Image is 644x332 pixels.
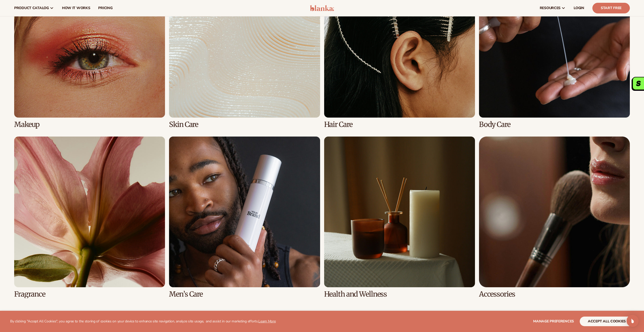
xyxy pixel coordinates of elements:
[324,137,475,298] div: 7 / 8
[479,121,630,128] h3: Body Care
[592,3,630,13] a: Start Free
[574,6,584,10] span: LOGIN
[533,319,574,324] span: Manage preferences
[169,121,320,128] h3: Skin Care
[169,137,320,298] div: 6 / 8
[540,6,560,10] span: resources
[258,319,276,324] a: Learn More
[310,5,334,11] img: logo
[14,6,49,10] span: product catalog
[62,6,90,10] span: How It Works
[533,317,574,326] button: Manage preferences
[479,137,630,298] div: 8 / 8
[580,317,634,326] button: accept all cookies
[627,315,639,327] div: Open Intercom Messenger
[14,121,165,128] h3: Makeup
[14,137,165,298] div: 5 / 8
[324,121,475,128] h3: Hair Care
[10,319,276,324] p: By clicking "Accept All Cookies", you agree to the storing of cookies on your device to enhance s...
[98,6,112,10] span: pricing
